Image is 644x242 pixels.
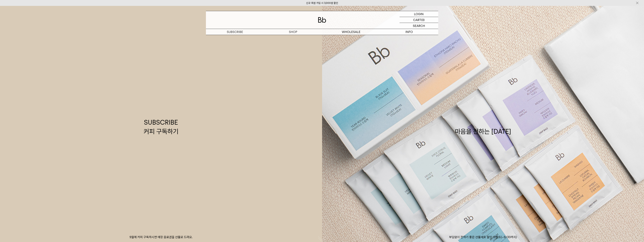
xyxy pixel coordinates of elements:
[322,29,380,35] p: WHOLESALE
[144,118,178,136] div: SUBSCRIBE 커피 구독하기
[414,11,424,17] p: LOGIN
[264,29,322,35] a: SHOP
[455,118,511,136] div: 마음을 전하는 [DATE]
[400,11,438,17] a: LOGIN
[413,17,421,23] p: CART
[421,17,425,23] p: (0)
[306,2,338,5] a: 신규 회원 가입 시 3,000원 할인
[380,29,438,35] p: INFO
[206,29,264,35] a: SUBSCRIBE
[413,23,425,29] p: SEARCH
[400,17,438,23] a: CART (0)
[318,17,326,23] img: 로고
